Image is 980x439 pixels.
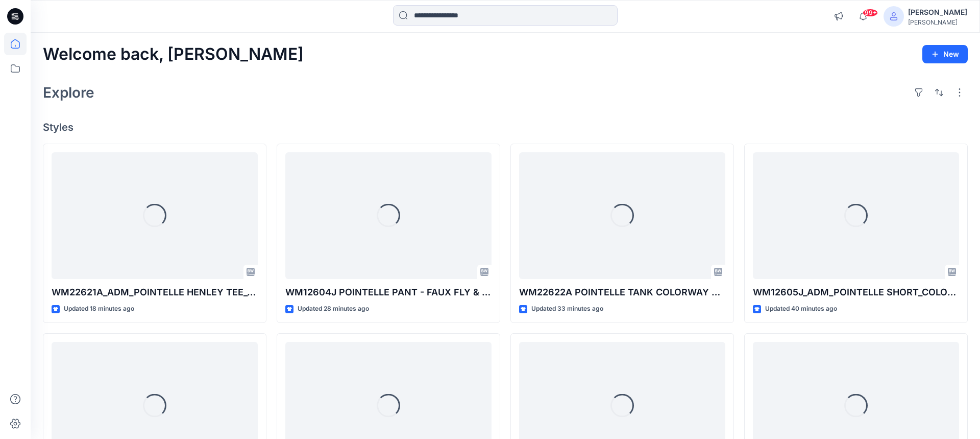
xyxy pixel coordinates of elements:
span: 99+ [863,9,878,17]
div: [PERSON_NAME] [908,6,967,18]
h2: Explore [43,84,94,101]
p: Updated 33 minutes ago [531,304,603,314]
h4: Styles [43,121,968,133]
div: [PERSON_NAME] [908,18,967,26]
button: New [922,45,968,63]
p: WM22621A_ADM_POINTELLE HENLEY TEE_COLORWAY_REV3 [52,285,258,299]
svg: avatar [890,12,898,20]
h2: Welcome back, [PERSON_NAME] [43,45,304,64]
p: WM12605J_ADM_POINTELLE SHORT_COLORWAY_REV4 [753,285,959,299]
p: WM22622A POINTELLE TANK COLORWAY REV [519,285,725,299]
p: WM12604J POINTELLE PANT - FAUX FLY & BUTTONS + PICOT_COLORWAY _REV1 [285,285,492,299]
p: Updated 40 minutes ago [765,304,837,314]
p: Updated 18 minutes ago [64,304,134,314]
p: Updated 28 minutes ago [298,304,369,314]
